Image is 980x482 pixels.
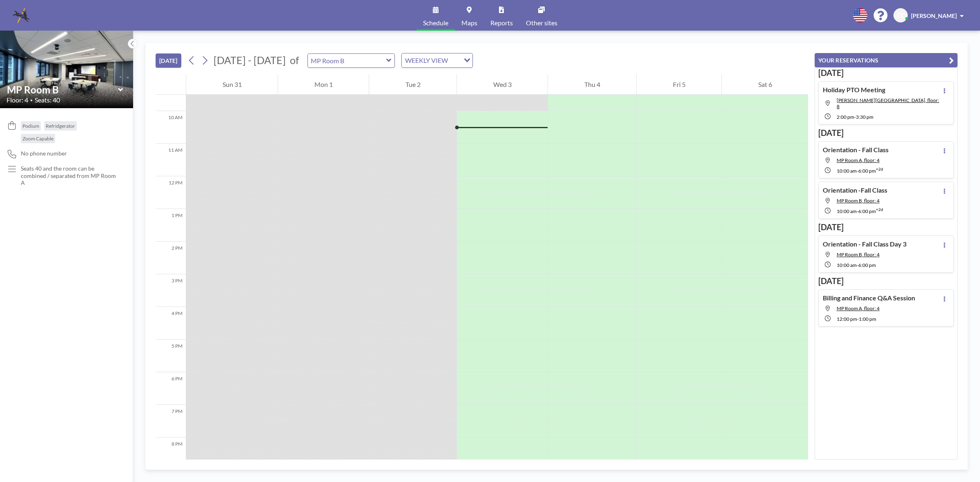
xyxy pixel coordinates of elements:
button: [DATE] [156,53,181,68]
span: 2:00 PM [837,114,854,120]
span: Zoom Capable [22,135,53,142]
span: 6:00 PM [858,262,876,268]
input: MP Room B [7,84,118,96]
div: 3 PM [156,274,186,307]
div: 2 PM [156,242,186,274]
h3: [DATE] [818,128,954,138]
span: Refridgerator [46,123,75,129]
h4: Orientation - Fall Class [823,146,889,154]
span: 1:00 PM [859,316,876,322]
input: MP Room B [308,54,386,67]
span: 10:00 AM [837,168,857,174]
span: Seats: 40 [35,96,60,104]
span: WEEKLY VIEW [403,55,450,66]
span: Other sites [526,20,557,26]
span: Ansley Room, floor: 8 [837,97,939,109]
sup: +2d [876,167,883,171]
span: - [857,316,859,322]
span: [PERSON_NAME] [911,12,957,19]
p: Seats 40 and the room can be combined / separated from MP Room A [21,165,117,187]
span: Floor: 4 [7,96,28,104]
div: Sun 31 [186,74,278,95]
h4: Billing and Finance Q&A Session [823,294,915,302]
div: 4 PM [156,307,186,340]
button: YOUR RESERVATIONS [815,53,958,67]
h4: Orientation - Fall Class Day 3 [823,240,906,248]
div: 7 PM [156,405,186,438]
div: Tue 2 [369,74,457,95]
span: - [857,262,858,268]
span: - [857,208,858,214]
span: 10:00 AM [837,208,857,214]
span: Schedule [423,20,448,26]
div: Mon 1 [278,74,369,95]
span: 12:00 PM [837,316,857,322]
span: MP Room B, floor: 4 [837,198,880,204]
div: Sat 6 [722,74,808,95]
span: - [854,114,856,120]
h3: [DATE] [818,68,954,78]
div: 11 AM [156,144,186,176]
div: Thu 4 [548,74,636,95]
div: 5 PM [156,340,186,372]
div: 6 PM [156,372,186,405]
span: Podium [22,123,39,129]
div: Search for option [402,53,472,67]
span: MP Room B, floor: 4 [837,251,880,258]
div: 12 PM [156,176,186,209]
div: 8 PM [156,438,186,470]
div: 1 PM [156,209,186,242]
span: 6:00 PM [858,168,876,174]
div: 9 AM [156,78,186,111]
span: - [857,168,858,174]
input: Search for option [450,55,459,66]
div: Fri 5 [637,74,722,95]
h3: [DATE] [818,276,954,286]
img: organization-logo [13,7,29,24]
span: 6:00 PM [858,208,876,214]
span: of [290,54,299,67]
h4: Holiday PTO Meeting [823,86,885,94]
span: MP Room A, floor: 4 [837,305,880,311]
span: No phone number [21,150,67,157]
span: • [30,98,33,103]
sup: +2d [876,207,883,212]
div: Wed 3 [457,74,548,95]
h4: Orientation -Fall Class [823,186,887,194]
span: Reports [490,20,513,26]
span: 3:30 PM [856,114,873,120]
h3: [DATE] [818,222,954,232]
span: 10:00 AM [837,262,857,268]
span: CC [897,12,904,19]
span: [DATE] - [DATE] [214,54,286,66]
div: 10 AM [156,111,186,144]
span: MP Room A, floor: 4 [837,157,880,163]
span: Maps [461,20,477,26]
